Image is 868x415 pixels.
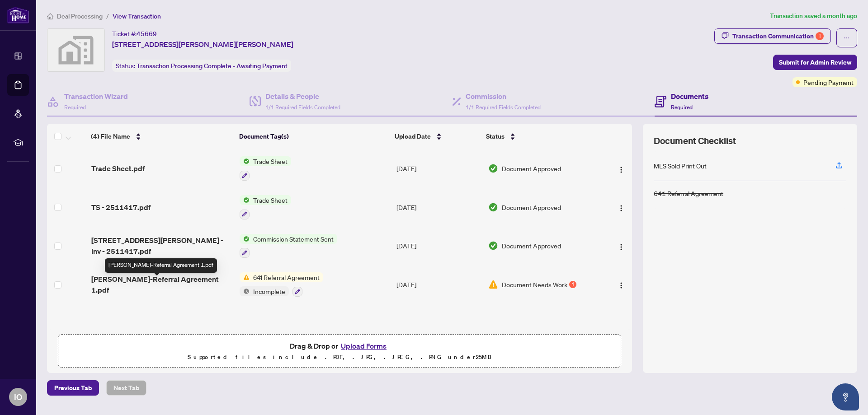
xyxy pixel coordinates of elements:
img: Logo [618,282,625,289]
span: Upload Date [395,131,431,141]
span: Trade Sheet.pdf [91,163,145,174]
span: ellipsis [844,35,850,41]
button: Status Icon641 Referral AgreementStatus IconIncomplete [240,272,323,297]
img: svg%3e [47,29,104,71]
span: Trade Sheet [250,156,291,166]
span: Drag & Drop or [290,340,389,352]
button: Status IconCommission Statement Sent [240,234,337,258]
p: Supported files include .PDF, .JPG, .JPEG, .PNG under 25 MB [64,352,615,363]
img: Logo [618,243,625,251]
span: home [47,13,53,19]
img: Logo [618,166,625,173]
th: Document Tag(s) [236,124,391,149]
div: 641 Referral Agreement [654,188,723,198]
span: Drag & Drop orUpload FormsSupported files include .PDF, .JPG, .JPEG, .PNG under25MB [58,335,621,368]
span: Document Checklist [654,135,736,147]
img: Document Status [488,241,498,251]
article: Transaction saved a month ago [770,11,857,21]
img: Status Icon [240,272,250,282]
span: Incomplete [250,286,289,296]
h4: Commission [466,91,541,102]
span: Submit for Admin Review [779,55,851,70]
button: Submit for Admin Review [773,55,857,70]
img: Status Icon [240,234,250,244]
span: Trade Sheet [250,195,291,205]
button: Next Tab [106,380,146,396]
li: / [106,11,109,21]
button: Logo [614,200,628,214]
img: Status Icon [240,156,250,166]
span: [STREET_ADDRESS][PERSON_NAME][PERSON_NAME] [112,39,293,50]
img: logo [7,7,29,23]
h4: Transaction Wizard [64,91,128,102]
button: Status IconTrade Sheet [240,195,291,219]
img: Logo [618,205,625,212]
td: [DATE] [393,265,485,304]
img: Document Status [488,280,498,289]
span: Status [486,131,505,141]
h4: Details & People [265,91,340,102]
span: Transaction Processing Complete - Awaiting Payment [137,62,288,70]
span: Document Approved [502,163,561,173]
div: Status: [112,60,291,72]
span: 1/1 Required Fields Completed [265,104,340,111]
div: 1 [569,281,576,288]
td: [DATE] [393,149,485,188]
span: Deal Processing [57,12,103,20]
div: Ticket #: [112,28,157,39]
img: Document Status [488,163,498,173]
button: Logo [614,277,628,292]
button: Previous Tab [47,380,99,396]
span: Pending Payment [803,77,854,87]
span: [STREET_ADDRESS][PERSON_NAME] - Inv - 2511417.pdf [91,235,233,256]
span: 1/1 Required Fields Completed [466,104,541,111]
th: Status [482,124,597,149]
span: 45669 [137,30,157,38]
span: [PERSON_NAME]-Referral Agreement 1.pdf [91,274,233,295]
td: [DATE] [393,227,485,266]
span: TS - 2511417.pdf [91,202,151,213]
span: Commission Statement Sent [250,234,337,244]
th: Upload Date [391,124,482,149]
button: Upload Forms [338,340,389,352]
span: Document Approved [502,202,561,212]
div: 1 [816,32,824,40]
div: MLS Sold Print Out [654,161,707,171]
button: Logo [614,238,628,253]
span: View Transaction [113,12,161,20]
img: Status Icon [240,195,250,205]
span: IO [14,391,22,403]
h4: Documents [671,91,708,102]
span: Document Approved [502,241,561,251]
span: Previous Tab [54,381,92,395]
span: 641 Referral Agreement [250,272,323,282]
button: Open asap [832,383,859,410]
button: Status IconTrade Sheet [240,156,291,181]
span: (4) File Name [91,131,130,141]
span: Required [671,104,693,111]
span: Document Needs Work [502,280,567,289]
div: Transaction Communication [732,29,824,43]
button: Transaction Communication1 [714,28,831,44]
td: [DATE] [393,188,485,227]
span: Required [64,104,86,111]
th: (4) File Name [87,124,236,149]
img: Status Icon [240,286,250,296]
div: [PERSON_NAME]-Referral Agreement 1.pdf [105,258,217,273]
button: Logo [614,161,628,176]
img: Document Status [488,202,498,212]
